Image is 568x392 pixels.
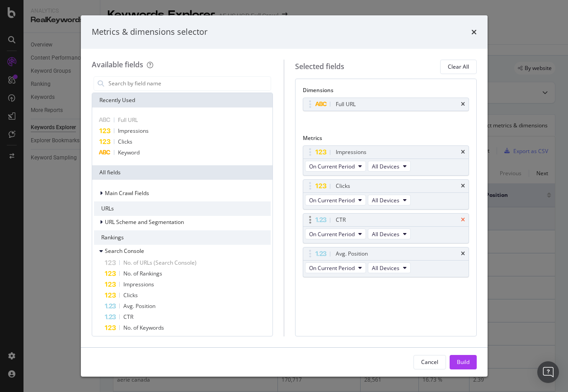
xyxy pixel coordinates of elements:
[123,302,155,310] span: Avg. Position
[118,116,138,124] span: Full URL
[336,249,368,258] div: Avg. Position
[118,127,149,135] span: Impressions
[81,15,488,377] div: modal
[309,196,355,204] span: On Current Period
[118,138,132,145] span: Clicks
[105,247,144,255] span: Search Console
[303,134,469,145] div: Metrics
[123,313,133,321] span: CTR
[303,98,469,111] div: Full URLtimes
[372,163,399,170] span: All Devices
[303,179,469,210] div: ClickstimesOn Current PeriodAll Devices
[309,230,355,238] span: On Current Period
[368,229,411,239] button: All Devices
[92,26,207,38] div: Metrics & dimensions selector
[303,145,469,176] div: ImpressionstimesOn Current PeriodAll Devices
[461,183,465,189] div: times
[461,251,465,257] div: times
[108,77,271,90] input: Search by field name
[303,213,469,243] div: CTRtimesOn Current PeriodAll Devices
[305,229,366,239] button: On Current Period
[450,355,477,369] button: Build
[123,270,162,277] span: No. of Rankings
[461,149,465,155] div: times
[368,262,411,273] button: All Devices
[413,355,446,369] button: Cancel
[123,259,197,266] span: No. of URLs (Search Console)
[421,358,438,366] div: Cancel
[372,264,399,272] span: All Devices
[309,264,355,272] span: On Current Period
[461,217,465,223] div: times
[123,324,164,331] span: No. of Keywords
[92,60,143,70] div: Available fields
[305,195,366,205] button: On Current Period
[123,291,138,299] span: Clicks
[305,161,366,172] button: On Current Period
[440,60,477,74] button: Clear All
[94,201,271,216] div: URLs
[368,195,411,205] button: All Devices
[336,148,366,157] div: Impressions
[336,215,346,224] div: CTR
[303,86,469,98] div: Dimensions
[295,61,344,72] div: Selected fields
[309,163,355,170] span: On Current Period
[92,165,273,180] div: All fields
[372,230,399,238] span: All Devices
[372,196,399,204] span: All Devices
[336,182,350,191] div: Clicks
[123,280,154,288] span: Impressions
[368,161,411,172] button: All Devices
[92,93,273,107] div: Recently Used
[305,262,366,273] button: On Current Period
[448,63,469,70] div: Clear All
[105,189,149,197] span: Main Crawl Fields
[105,218,184,226] span: URL Scheme and Segmentation
[457,358,469,366] div: Build
[471,26,477,38] div: times
[461,102,465,107] div: times
[118,149,140,156] span: Keyword
[537,361,559,383] div: Open Intercom Messenger
[94,230,271,245] div: Rankings
[303,247,469,277] div: Avg. PositiontimesOn Current PeriodAll Devices
[336,100,356,109] div: Full URL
